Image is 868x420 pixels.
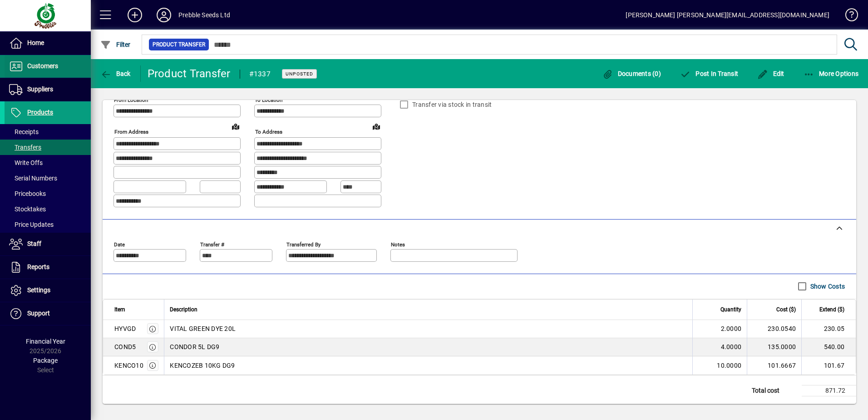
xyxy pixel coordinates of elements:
[27,310,50,317] span: Support
[801,338,856,356] td: 540.00
[149,7,178,23] button: Profile
[100,41,131,48] span: Filter
[27,240,41,247] span: Staff
[391,241,405,247] mat-label: Notes
[9,221,54,228] span: Price Updates
[120,7,149,23] button: Add
[114,361,143,370] div: KENCO10
[91,65,141,82] app-page-header-button: Back
[5,302,91,325] a: Support
[148,66,231,81] div: Product Transfer
[249,67,271,81] div: #1337
[100,70,131,77] span: Back
[9,205,46,213] span: Stocktakes
[5,233,91,255] a: Staff
[26,338,65,345] span: Financial Year
[5,256,91,279] a: Reports
[170,342,219,351] span: CONDOR 5L DG9
[680,70,738,77] span: Post In Transit
[9,144,41,151] span: Transfers
[98,65,133,82] button: Back
[170,361,235,370] span: KENCOZEB 10KG DG9
[33,357,58,364] span: Package
[692,356,747,375] td: 10.0000
[602,70,661,77] span: Documents (0)
[747,385,802,396] td: Total cost
[255,97,282,103] mat-label: To location
[114,97,148,103] mat-label: From location
[9,128,39,135] span: Receipts
[5,217,91,232] a: Price Updates
[838,2,857,31] a: Knowledge Base
[809,282,845,291] label: Show Costs
[170,305,197,315] span: Description
[27,263,49,270] span: Reports
[802,385,856,396] td: 871.72
[5,201,91,217] a: Stocktakes
[27,62,58,70] span: Customers
[747,338,801,356] td: 135.0000
[369,119,384,134] a: View on map
[9,159,43,166] span: Write Offs
[178,8,230,22] div: Prebble Seeds Ltd
[9,175,57,182] span: Serial Numbers
[804,70,859,77] span: More Options
[27,109,53,116] span: Products
[5,140,91,155] a: Transfers
[27,39,44,46] span: Home
[200,241,224,247] mat-label: Transfer #
[5,170,91,186] a: Serial Numbers
[747,356,801,375] td: 101.6667
[776,305,796,315] span: Cost ($)
[801,356,856,375] td: 101.67
[747,320,801,338] td: 230.0540
[153,40,205,49] span: Product Transfer
[5,78,91,101] a: Suppliers
[27,85,53,93] span: Suppliers
[757,70,784,77] span: Edit
[5,124,91,140] a: Receipts
[5,32,91,55] a: Home
[692,338,747,356] td: 4.0000
[600,65,663,82] button: Documents (0)
[286,71,313,77] span: Unposted
[98,36,133,53] button: Filter
[5,186,91,201] a: Pricebooks
[819,305,844,315] span: Extend ($)
[228,119,243,134] a: View on map
[170,324,236,333] span: VITAL GREEN DYE 20L
[5,55,91,78] a: Customers
[755,65,787,82] button: Edit
[286,241,321,247] mat-label: Transferred by
[27,286,50,294] span: Settings
[114,342,136,351] div: COND5
[114,324,136,333] div: HYVGD
[801,320,856,338] td: 230.05
[9,190,46,197] span: Pricebooks
[114,305,125,315] span: Item
[5,279,91,302] a: Settings
[692,320,747,338] td: 2.0000
[626,8,829,22] div: [PERSON_NAME] [PERSON_NAME][EMAIL_ADDRESS][DOMAIN_NAME]
[5,155,91,170] a: Write Offs
[114,241,125,247] mat-label: Date
[720,305,741,315] span: Quantity
[801,65,861,82] button: More Options
[678,65,740,82] button: Post In Transit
